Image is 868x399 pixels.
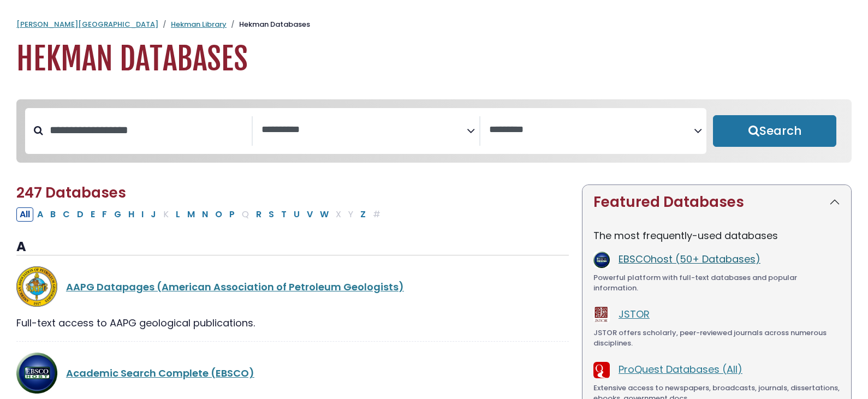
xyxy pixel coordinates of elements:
[16,41,852,78] h1: Hekman Databases
[582,185,851,219] button: Featured Databases
[60,207,73,222] button: Filter Results C
[489,124,694,136] textarea: Search
[226,207,238,222] button: Filter Results P
[357,207,369,222] button: Filter Results Z
[304,207,316,222] button: Filter Results V
[74,207,87,222] button: Filter Results D
[199,207,211,222] button: Filter Results N
[593,228,840,243] p: The most frequently-used databases
[16,207,385,221] div: Alpha-list to filter by first letter of database name
[138,207,147,222] button: Filter Results I
[47,207,59,222] button: Filter Results B
[171,19,227,29] a: Hekman Library
[212,207,225,222] button: Filter Results O
[173,207,183,222] button: Filter Results L
[43,121,252,139] input: Search database by title or keyword
[16,315,569,330] div: Full-text access to AAPG geological publications.
[111,207,124,222] button: Filter Results G
[713,115,836,147] button: Submit for Search Results
[265,207,277,222] button: Filter Results S
[99,207,110,222] button: Filter Results F
[34,207,46,222] button: Filter Results A
[147,207,159,222] button: Filter Results J
[619,307,650,321] a: JSTOR
[16,19,852,30] nav: breadcrumb
[619,362,742,376] a: ProQuest Databases (All)
[16,207,33,222] button: All
[619,252,760,266] a: EBSCOhost (50+ Databases)
[16,99,852,163] nav: Search filters
[261,124,467,136] textarea: Search
[290,207,303,222] button: Filter Results U
[125,207,138,222] button: Filter Results H
[184,207,198,222] button: Filter Results M
[87,207,98,222] button: Filter Results E
[278,207,290,222] button: Filter Results T
[16,183,126,203] span: 247 Databases
[66,366,254,380] a: Academic Search Complete (EBSCO)
[593,327,840,349] div: JSTOR offers scholarly, peer-reviewed journals across numerous disciplines.
[16,19,158,29] a: [PERSON_NAME][GEOGRAPHIC_DATA]
[593,272,840,294] div: Powerful platform with full-text databases and popular information.
[253,207,265,222] button: Filter Results R
[317,207,332,222] button: Filter Results W
[16,239,569,255] h3: A
[66,280,404,294] a: AAPG Datapages (American Association of Petroleum Geologists)
[227,19,310,30] li: Hekman Databases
